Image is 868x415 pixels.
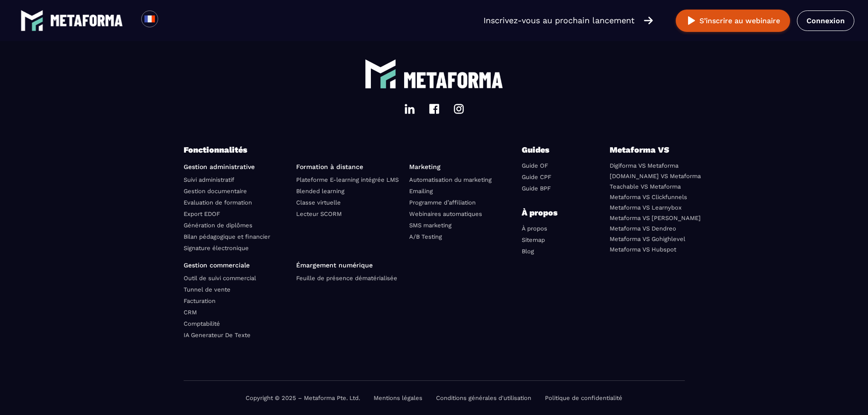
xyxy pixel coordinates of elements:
[184,222,252,229] a: Génération de diplômes
[296,188,344,195] a: Blended learning
[184,286,231,293] a: Tunnel de vente
[21,9,43,32] img: logo
[522,206,576,219] p: À propos
[184,309,197,316] a: CRM
[409,222,452,229] a: SMS marketing
[436,395,531,401] a: Conditions générales d'utilisation
[429,103,440,114] img: facebook
[522,174,551,180] a: Guide CPF
[184,143,522,156] p: Fonctionnalités
[610,173,701,179] a: [DOMAIN_NAME] VS Metaforma
[409,163,515,170] p: Marketing
[184,332,251,338] a: IA Generateur De Texte
[610,225,676,232] a: Metaforma VS Dendreo
[404,103,415,114] img: linkedin
[184,245,249,251] a: Signature électronique
[409,199,476,206] a: Programme d’affiliation
[374,395,422,401] a: Mentions légales
[610,143,685,156] p: Metaforma VS
[610,183,681,190] a: Teachable VS Metaforma
[184,275,256,282] a: Outil de suivi commercial
[610,246,676,253] a: Metaforma VS Hubspot
[453,103,464,114] img: instagram
[797,10,854,31] a: Connexion
[522,248,534,255] a: Blog
[409,210,482,217] a: Webinaires automatiques
[246,395,360,401] p: Copyright © 2025 – Metaforma Pte. Ltd.
[610,162,678,169] a: Digiforma VS Metaforma
[158,10,180,31] div: Search for option
[184,176,234,183] a: Suivi administratif
[50,15,123,26] img: logo
[296,275,397,282] a: Feuille de présence dématérialisée
[184,297,216,304] a: Facturation
[522,185,551,192] a: Guide BPF
[522,162,548,169] a: Guide OF
[610,194,687,200] a: Metaforma VS Clickfunnels
[610,236,685,242] a: Metaforma VS Gohighlevel
[365,58,396,90] img: logo
[676,10,790,32] button: S’inscrire au webinaire
[409,188,433,195] a: Emailing
[296,199,341,206] a: Classe virtuelle
[686,15,697,26] img: play
[166,15,173,26] input: Search for option
[184,210,220,217] a: Export EDOF
[184,320,220,327] a: Comptabilité
[483,14,635,27] p: Inscrivez-vous au prochain lancement
[545,395,622,401] a: Politique de confidentialité
[296,210,342,217] a: Lecteur SCORM
[184,199,252,206] a: Evaluation de formation
[184,233,270,240] a: Bilan pédagogique et financier
[296,163,402,170] p: Formation à distance
[409,176,492,183] a: Automatisation du marketing
[144,13,155,25] img: fr
[184,261,290,269] p: Gestion commerciale
[522,236,545,243] a: Sitemap
[522,225,547,232] a: À propos
[409,233,442,240] a: A/B Testing
[610,204,682,211] a: Metaforma VS Learnybox
[644,15,653,26] img: arrow-right
[522,143,576,156] p: Guides
[296,261,402,269] p: Émargement numérique
[184,163,290,170] p: Gestion administrative
[184,188,247,195] a: Gestion documentaire
[610,215,701,221] a: Metaforma VS [PERSON_NAME]
[403,72,503,88] img: logo
[296,176,399,183] a: Plateforme E-learning intégrée LMS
